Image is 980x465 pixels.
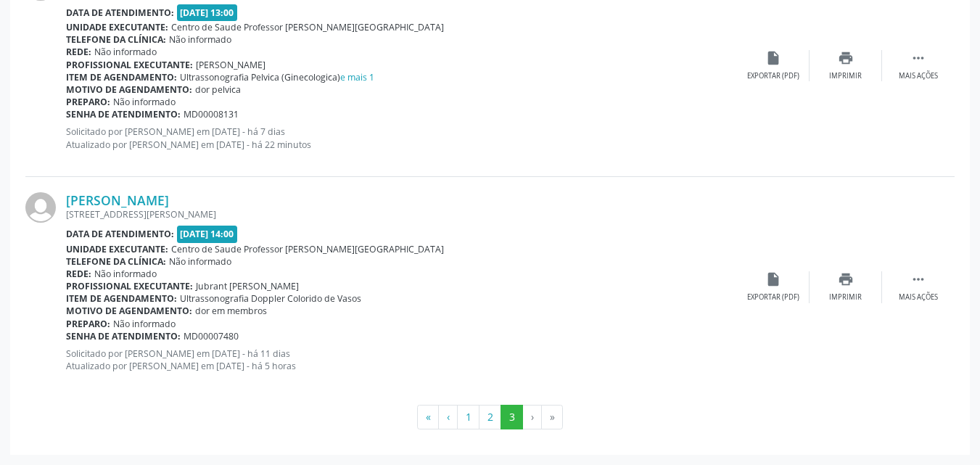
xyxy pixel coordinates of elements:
[113,96,176,108] span: Não informado
[66,243,168,255] b: Unidade executante:
[66,280,193,292] b: Profissional executante:
[195,305,267,317] span: dor em membros
[66,318,110,330] b: Preparo:
[25,405,955,429] ul: Pagination
[196,280,299,292] span: Jubrant [PERSON_NAME]
[171,243,444,255] span: Centro de Saude Professor [PERSON_NAME][GEOGRAPHIC_DATA]
[196,59,265,71] span: [PERSON_NAME]
[66,33,166,46] b: Telefone da clínica:
[66,208,737,221] div: [STREET_ADDRESS][PERSON_NAME]
[66,59,193,71] b: Profissional executante:
[113,318,176,330] span: Não informado
[899,292,938,303] div: Mais ações
[457,405,479,429] button: Go to page 1
[171,21,444,33] span: Centro de Saude Professor [PERSON_NAME][GEOGRAPHIC_DATA]
[765,271,781,287] i: insert_drive_file
[66,83,192,96] b: Motivo de agendamento:
[180,71,374,83] span: Ultrassonografia Pelvica (Ginecologica)
[169,255,231,268] span: Não informado
[829,292,862,303] div: Imprimir
[66,330,181,342] b: Senha de atendimento:
[66,347,737,372] p: Solicitado por [PERSON_NAME] em [DATE] - há 11 dias Atualizado por [PERSON_NAME] em [DATE] - há 5...
[829,71,862,81] div: Imprimir
[838,271,854,287] i: print
[501,405,523,429] button: Go to page 3
[747,292,799,303] div: Exportar (PDF)
[94,46,157,58] span: Não informado
[94,268,157,280] span: Não informado
[25,192,56,223] img: img
[747,71,799,81] div: Exportar (PDF)
[66,305,192,317] b: Motivo de agendamento:
[184,330,239,342] span: MD00007480
[479,405,501,429] button: Go to page 2
[765,50,781,66] i: insert_drive_file
[169,33,231,46] span: Não informado
[438,405,458,429] button: Go to previous page
[417,405,439,429] button: Go to first page
[195,83,241,96] span: dor pelvica
[180,292,361,305] span: Ultrassonografia Doppler Colorido de Vasos
[66,46,91,58] b: Rede:
[177,226,238,242] span: [DATE] 14:00
[66,228,174,240] b: Data de atendimento:
[838,50,854,66] i: print
[66,21,168,33] b: Unidade executante:
[66,292,177,305] b: Item de agendamento:
[66,192,169,208] a: [PERSON_NAME]
[899,71,938,81] div: Mais ações
[66,7,174,19] b: Data de atendimento:
[184,108,239,120] span: MD00008131
[66,96,110,108] b: Preparo:
[66,108,181,120] b: Senha de atendimento:
[66,125,737,150] p: Solicitado por [PERSON_NAME] em [DATE] - há 7 dias Atualizado por [PERSON_NAME] em [DATE] - há 22...
[177,4,238,21] span: [DATE] 13:00
[910,50,926,66] i: 
[66,71,177,83] b: Item de agendamento:
[66,255,166,268] b: Telefone da clínica:
[66,268,91,280] b: Rede:
[340,71,374,83] a: e mais 1
[910,271,926,287] i: 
